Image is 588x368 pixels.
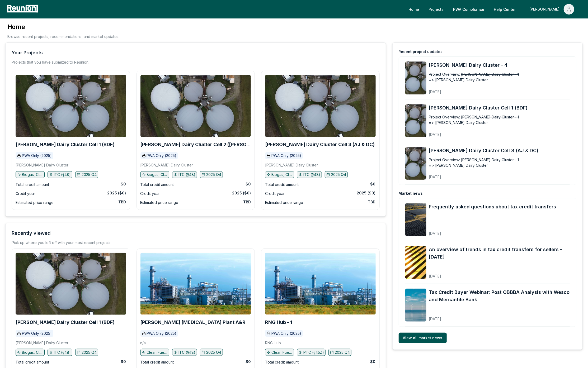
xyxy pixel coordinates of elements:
button: 2025 Q4 [75,171,98,178]
div: Total credit amount [265,181,299,188]
p: 2025 Q4 [82,172,97,177]
button: Biogas, Clean Fuel Production [16,349,45,356]
div: Project Overview: [429,157,460,163]
p: PWA Only (2025) [22,331,52,336]
div: [DATE] [429,312,570,322]
div: $0 [121,359,126,364]
div: [DATE] [429,270,570,279]
div: TBD [368,199,376,205]
div: Credit year [265,190,285,197]
button: Biogas, Clean Fuel Production [265,171,294,178]
div: Your Projects [12,49,43,56]
img: Borba Dairy Cluster Cell 1 (BDF) [16,75,126,137]
button: Biogas, Clean Fuel Production [16,171,45,178]
h3: Home [7,23,119,31]
p: Biogas, Clean Fuel Production [22,172,43,177]
a: An overview of trends in tax credit transfers for sellers - September 2025 [405,246,426,279]
div: Project Overview: [429,71,460,77]
div: 2025 ($0) [232,190,251,196]
p: 2025 Q4 [206,172,221,177]
button: [PERSON_NAME] [525,4,578,15]
div: Credit year [140,190,160,197]
p: Browse recent projects, recommendations, and market updates. [7,34,119,39]
p: ITC (§48) [303,172,320,177]
p: 2025 Q4 [206,350,221,355]
div: $0 [370,181,376,187]
p: Clean Fuel Production [147,350,168,355]
p: PWA Only (2025) [271,331,301,336]
p: ITC (§48) [54,172,71,177]
a: Frequently asked questions about tax credit transfers [405,203,426,236]
p: n/a [140,340,146,346]
div: Estimated price range [265,199,303,206]
a: [PERSON_NAME] Dairy Cluster Cell 2 ([PERSON_NAME]) [140,142,251,147]
p: ITC (§48) [178,350,195,355]
img: Borba Dairy Cluster Cell 1 (BDF) [16,253,126,315]
a: [PERSON_NAME] Dairy Cluster Cell 3 (AJ & DC) [265,142,375,147]
div: Credit year [16,190,35,197]
div: Estimated price range [140,199,178,206]
nav: Main [404,4,583,15]
div: Recent project updates [399,49,443,54]
b: [PERSON_NAME] Dairy Cluster Cell 2 ([PERSON_NAME]) [140,142,251,152]
p: PTC (§45Z) [303,350,324,355]
div: TBD [119,199,126,205]
div: [DATE] [429,128,515,137]
p: PWA Only (2025) [271,153,301,158]
p: Projects that you have submitted to Reunion. [12,60,89,65]
a: Frequently asked questions about tax credit transfers [429,203,556,211]
p: [PERSON_NAME] Dairy Cluster [265,163,318,168]
img: Borba Dairy Cluster - 4 [405,61,426,94]
a: Borba Dairy Cluster Cell 3 (AJ & DC) [265,75,376,137]
p: [PERSON_NAME] Dairy Cluster [16,163,68,168]
b: [PERSON_NAME] Dairy Cluster Cell 3 (AJ & DC) [265,142,375,147]
div: Estimated price range [16,199,54,206]
div: Total credit amount [140,359,174,365]
b: [PERSON_NAME] Dairy Cluster Cell 1 (BDF) [16,319,115,325]
button: Clean Fuel Production [265,349,294,356]
p: [PERSON_NAME] Dairy Cluster [16,340,68,346]
button: 2025 Q4 [328,349,351,356]
b: [PERSON_NAME] [MEDICAL_DATA] Plant A&R [140,319,246,325]
img: Tax Credit Buyer Webinar: Post OBBBA Analysis with Wesco and Mercantile Bank [405,289,426,322]
a: [PERSON_NAME] [MEDICAL_DATA] Plant A&R [140,320,246,325]
div: TBD [243,199,251,205]
p: 2025 Q4 [331,172,346,177]
a: An overview of trends in tax credit transfers for sellers - [DATE] [429,246,570,261]
a: Borba Dairy Cluster Cell 3 (AJ & DC) [405,147,426,180]
p: 2025 Q4 [82,350,97,355]
button: Clean Fuel Production [140,349,170,356]
div: Recently viewed [12,230,51,237]
a: RNG Hub - 1 [265,320,292,325]
a: Keyes Ethanol Plant A&R [140,253,251,315]
div: Total credit amount [140,181,174,188]
p: Biogas, Clean Fuel Production [22,350,43,355]
p: PWA Only (2025) [22,153,52,158]
p: ITC (§48) [178,172,195,177]
p: [PERSON_NAME] Dairy Cluster [140,163,193,168]
a: PWA Compliance [449,4,488,15]
div: $0 [121,181,126,187]
div: $0 [370,359,376,364]
div: Total credit amount [16,181,49,188]
img: RNG Hub - 1 [265,253,376,315]
b: [PERSON_NAME] Dairy Cluster Cell 1 (BDF) [16,142,115,147]
div: [DATE] [429,170,515,180]
p: Biogas, Clean Fuel Production [147,172,168,177]
span: => [PERSON_NAME] Dairy Cluster [429,120,488,125]
img: Borba Dairy Cluster Cell 1 (BDF) [405,104,426,137]
div: Pick up where you left off with your most recent projects. [12,240,111,245]
div: 2025 ($0) [107,190,126,196]
button: 2025 Q4 [200,349,223,356]
a: Home [404,4,423,15]
p: PWA Only (2025) [147,153,177,158]
a: Tax Credit Buyer Webinar: Post OBBBA Analysis with Wesco and Mercantile Bank [429,289,570,303]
